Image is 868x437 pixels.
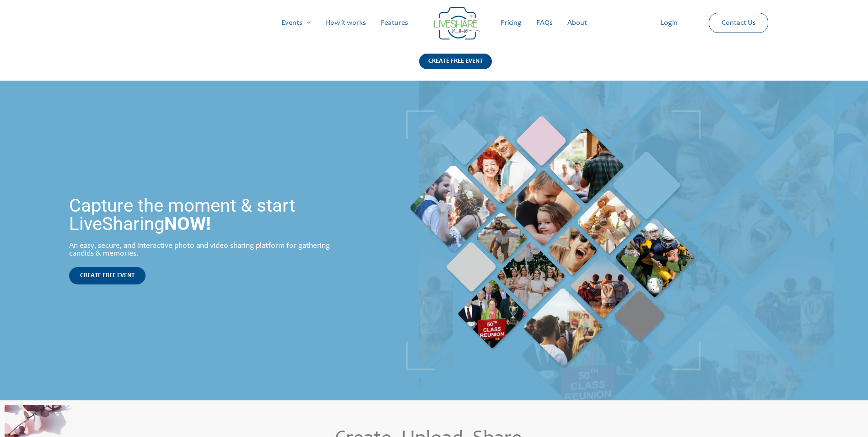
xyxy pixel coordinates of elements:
[653,8,685,38] a: Login
[529,8,560,38] a: FAQs
[419,54,492,69] div: CREATE FREE EVENT
[318,8,373,38] a: How it works
[434,7,480,40] img: LiveShare logo - Capture & Share Event Memories
[406,110,701,371] img: Live Photobooth
[164,213,211,235] strong: NOW!
[69,242,347,258] div: An easy, secure, and interactive photo and video sharing platform for gathering candids & memories.
[80,273,135,279] span: CREATE FREE EVENT
[373,8,415,38] a: Features
[419,54,492,81] a: CREATE FREE EVENT
[16,8,852,38] nav: Site Navigation
[560,8,594,38] a: About
[69,267,146,284] a: CREATE FREE EVENT
[274,8,318,38] a: Events
[714,13,763,33] a: Contact Us
[69,197,347,233] h1: Capture the moment & start LiveSharing
[493,8,529,38] a: Pricing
